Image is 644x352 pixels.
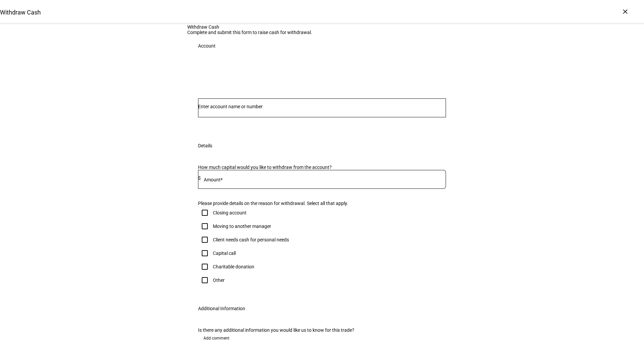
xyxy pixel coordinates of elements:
div: Charitable donation [213,264,254,269]
div: Moving to another manager [213,224,271,229]
div: Is there any additional information you would like us to know for this trade? [198,327,446,333]
div: Other [213,277,225,283]
div: Complete and submit this form to raise cash for withdrawal. [187,30,457,35]
div: Please provide details on the reason for withdrawal. Select all that apply. [198,201,446,206]
mat-label: Amount* [204,177,223,182]
div: Additional Information [198,306,245,311]
div: Closing account [213,210,247,215]
div: Withdraw Cash [187,24,457,30]
span: Add comment [203,333,229,344]
div: × [620,6,631,17]
div: How much capital would you like to withdraw from the account? [198,165,446,170]
div: Details [198,143,212,148]
div: Capital call [213,251,236,256]
div: Client needs cash for personal needs [213,237,289,242]
button: Add comment [198,333,235,344]
span: $ [198,175,201,181]
div: Account [198,43,216,49]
